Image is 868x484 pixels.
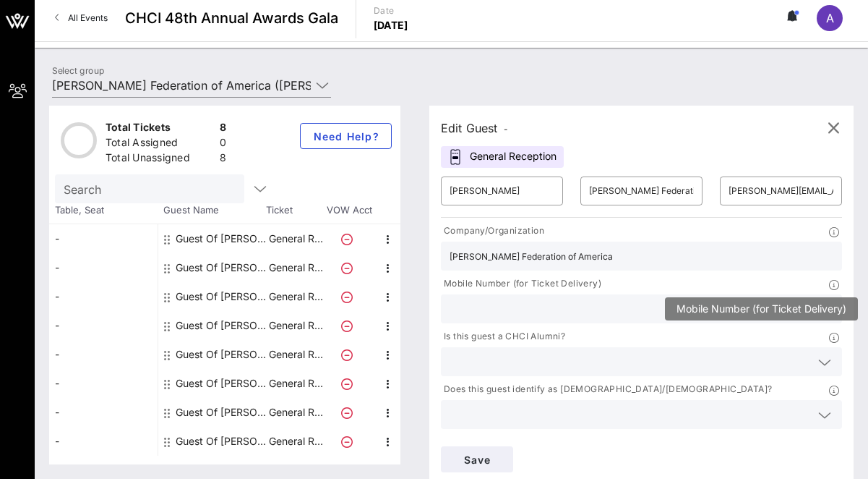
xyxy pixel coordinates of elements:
[267,282,325,311] p: General R…
[49,224,158,253] div: -
[450,179,554,203] input: First Name*
[220,135,226,153] div: 0
[267,427,325,456] p: General R…
[300,123,392,149] button: Need Help?
[176,369,267,398] div: Guest Of Planned Parenthood Federation of America
[52,65,104,76] label: Select group
[441,118,508,138] div: Edit Guest
[267,224,325,253] p: General R…
[158,203,266,218] span: Guest Name
[49,369,158,398] div: -
[267,398,325,427] p: General R…
[125,7,338,29] span: CHCI 48th Annual Awards Gala
[49,398,158,427] div: -
[267,311,325,340] p: General R…
[176,340,267,369] div: Guest Of Planned Parenthood Federation of America
[49,340,158,369] div: -
[441,382,772,397] p: Does this guest identify as [DEMOGRAPHIC_DATA]/[DEMOGRAPHIC_DATA]?
[452,454,502,466] span: Save
[106,150,214,169] div: Total Unassigned
[826,11,834,25] span: A
[106,135,214,153] div: Total Assigned
[324,203,374,218] span: VOW Acct
[176,398,267,427] div: Guest Of Planned Parenthood Federation of America
[729,179,833,203] input: Email*
[220,150,226,169] div: 8
[504,124,508,135] span: -
[441,329,565,344] p: Is this guest a CHCI Alumni?
[49,282,158,311] div: -
[46,7,116,30] a: All Events
[374,4,408,18] p: Date
[176,253,267,282] div: Guest Of Planned Parenthood Federation of America
[267,369,325,398] p: General R…
[312,130,379,143] span: Need Help?
[817,5,843,31] div: A
[176,311,267,340] div: Guest Of Planned Parenthood Federation of America
[441,146,564,168] div: General Reception
[49,311,158,340] div: -
[441,435,530,450] p: Dietary Restrictions
[441,446,513,472] button: Save
[441,276,601,292] p: Mobile Number (for Ticket Delivery)
[68,12,108,23] span: All Events
[266,203,324,218] span: Ticket
[267,253,325,282] p: General R…
[176,282,267,311] div: Guest Of Planned Parenthood Federation of America
[220,120,226,138] div: 8
[267,340,325,369] p: General R…
[374,18,408,33] p: [DATE]
[49,253,158,282] div: -
[49,203,158,218] span: Table, Seat
[589,179,694,203] input: Last Name*
[106,120,214,138] div: Total Tickets
[176,224,267,253] div: Guest Of Planned Parenthood Federation of America
[49,427,158,456] div: -
[441,224,544,239] p: Company/Organization
[176,427,267,456] div: Guest Of Planned Parenthood Federation of America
